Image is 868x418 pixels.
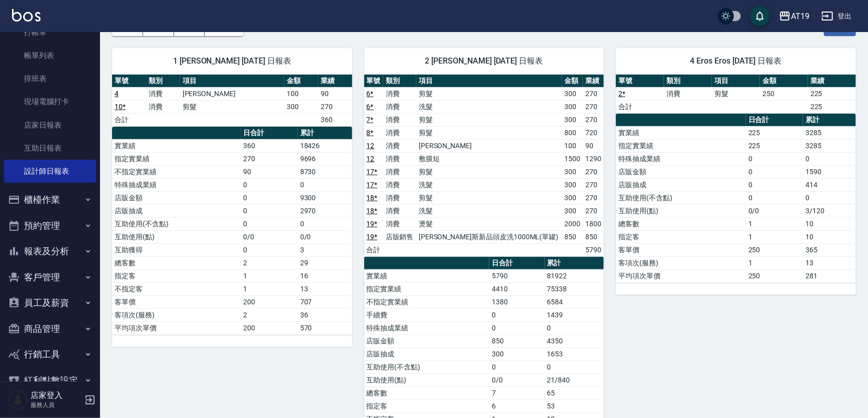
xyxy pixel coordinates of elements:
td: 300 [562,178,583,191]
td: 店販金額 [112,191,241,204]
button: 紅利點數設定 [4,367,96,393]
td: 實業績 [616,126,746,139]
td: 0 [241,204,297,217]
th: 類別 [664,75,712,88]
td: 1 [746,230,803,243]
td: 1290 [583,152,604,165]
button: 登出 [817,7,856,26]
td: 敷膜短 [416,152,562,165]
button: 櫃檯作業 [4,187,96,213]
a: 12 [367,142,375,150]
td: 3 [298,243,352,256]
td: 0 [298,178,352,191]
td: 0 [746,165,803,178]
td: 850 [583,230,604,243]
span: 4 Eros Eros [DATE] 日報表 [628,56,844,66]
td: 店販金額 [364,334,489,347]
td: 消費 [383,204,416,217]
td: 2 [241,308,297,321]
td: 消費 [383,191,416,204]
table: a dense table [616,114,856,283]
td: 2 [241,256,297,269]
td: 0 [803,191,856,204]
td: 365 [803,243,856,256]
td: 特殊抽成業績 [616,152,746,165]
td: 270 [583,178,604,191]
table: a dense table [112,127,352,335]
td: 平均項次單價 [112,321,241,334]
td: 13 [803,256,856,269]
td: 剪髮 [416,165,562,178]
td: 0/0 [489,373,544,386]
td: 互助使用(點) [112,230,241,243]
td: 1 [241,269,297,282]
button: 員工及薪資 [4,290,96,316]
td: 270 [583,113,604,126]
th: 金額 [562,75,583,88]
td: 店販抽成 [364,347,489,360]
td: 客單價 [112,295,241,308]
td: 0/0 [746,204,803,217]
td: 53 [545,399,604,412]
td: 270 [241,152,297,165]
button: 報表及分析 [4,238,96,264]
td: 270 [583,204,604,217]
td: 36 [298,308,352,321]
td: 剪髮 [180,100,284,113]
td: 270 [583,165,604,178]
td: 360 [318,113,352,126]
th: 項目 [416,75,562,88]
img: Person [8,390,28,410]
td: [PERSON_NAME] [416,139,562,152]
td: 剪髮 [416,191,562,204]
td: 570 [298,321,352,334]
td: 1 [746,256,803,269]
td: 剪髮 [712,87,760,100]
a: 排班表 [4,67,96,90]
td: 225 [808,87,856,100]
td: 總客數 [364,386,489,399]
td: 800 [562,126,583,139]
td: 剪髮 [416,113,562,126]
td: 手續費 [364,308,489,321]
table: a dense table [616,75,856,114]
td: 0 [489,360,544,373]
div: AT19 [791,10,809,23]
a: 店家日報表 [4,114,96,137]
td: 8730 [298,165,352,178]
td: 消費 [383,217,416,230]
td: 225 [808,100,856,113]
td: 互助使用(不含點) [112,217,241,230]
td: 店販抽成 [616,178,746,191]
td: 互助使用(不含點) [616,191,746,204]
td: 互助使用(點) [616,204,746,217]
td: 270 [583,191,604,204]
td: 燙髮 [416,217,562,230]
td: 9696 [298,152,352,165]
td: 414 [803,178,856,191]
td: 0 [746,178,803,191]
th: 日合計 [489,257,544,270]
td: 300 [562,204,583,217]
th: 單號 [616,75,664,88]
th: 類別 [383,75,416,88]
td: 225 [746,139,803,152]
td: 10 [803,217,856,230]
td: 店販抽成 [112,204,241,217]
td: 4350 [545,334,604,347]
td: 店販銷售 [383,230,416,243]
td: 互助獲得 [112,243,241,256]
td: 消費 [383,139,416,152]
td: 281 [803,269,856,282]
td: 合計 [364,243,383,256]
th: 業績 [318,75,352,88]
th: 類別 [146,75,180,88]
td: 0 [298,217,352,230]
td: 消費 [383,152,416,165]
td: 13 [298,282,352,295]
td: 90 [583,139,604,152]
td: 不指定實業績 [112,165,241,178]
button: save [750,6,770,26]
a: 4 [115,90,119,98]
td: 0 [241,217,297,230]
